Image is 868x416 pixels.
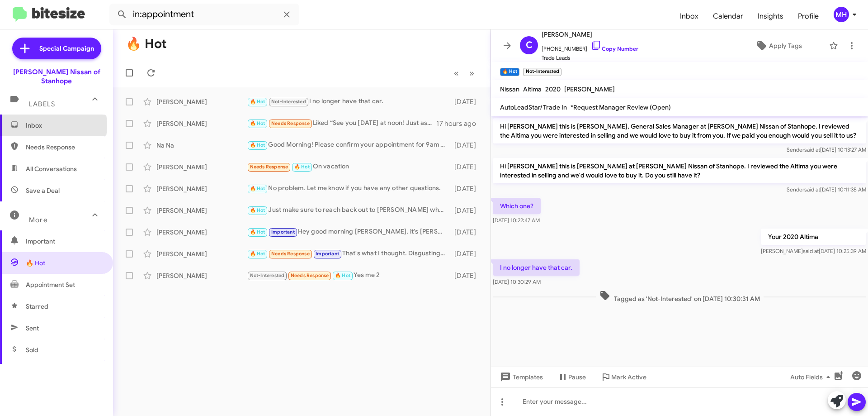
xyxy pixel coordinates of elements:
p: Hi [PERSON_NAME] this is [PERSON_NAME], General Sales Manager at [PERSON_NAME] Nissan of Stanhope... [493,118,866,143]
span: Labels [29,100,55,108]
div: I no longer have that car. [247,96,450,107]
span: 🔥 Hot [250,120,265,126]
div: [PERSON_NAME] [156,97,247,106]
span: Save a Deal [26,186,60,195]
span: Needs Response [26,143,103,152]
span: said at [803,248,819,254]
span: Needs Response [291,273,329,278]
div: On vacation [247,162,450,172]
span: 🔥 Hot [250,251,265,257]
span: C [526,38,533,53]
span: 2020 [545,85,561,93]
span: Special Campaign [39,44,94,53]
span: 🔥 Hot [250,99,265,105]
span: Sent [26,324,39,333]
div: That's what I thought. Disgusting Service Would never do biz with [PERSON_NAME] dealerships again [247,249,450,259]
span: Starred [26,302,48,311]
input: Search [109,4,299,25]
div: [PERSON_NAME] [156,119,247,128]
button: Next [464,64,480,82]
a: Inbox [673,3,706,29]
span: [DATE] 10:30:29 AM [493,278,541,285]
div: [DATE] [450,271,483,280]
a: Profile [791,3,826,29]
nav: Page navigation example [449,64,480,82]
p: Which one? [493,198,541,214]
p: I no longer have that car. [493,259,580,276]
button: MH [826,7,858,22]
span: 🔥 Hot [294,164,310,170]
div: [DATE] [450,249,483,258]
div: [PERSON_NAME] [156,163,247,172]
div: [DATE] [450,97,483,106]
span: Appointment Set [26,280,75,289]
div: [DATE] [450,141,483,150]
span: Important [316,251,339,257]
span: Templates [498,369,543,385]
p: Your 2020 Altima [761,229,866,245]
span: Not-Interested [271,99,306,105]
span: [PERSON_NAME] [564,85,615,93]
div: [PERSON_NAME] [156,206,247,215]
span: Trade Leads [542,53,638,62]
a: Special Campaign [12,38,101,59]
div: [PERSON_NAME] [156,271,247,280]
button: Mark Active [593,369,654,385]
small: 🔥 Hot [500,68,519,76]
a: Calendar [706,3,750,29]
span: Important [26,237,103,246]
span: Important [271,229,295,235]
a: Copy Number [591,45,638,52]
span: Tagged as 'Not-Interested' on [DATE] 10:30:31 AM [596,290,764,303]
span: Auto Fields [790,369,834,385]
span: 🔥 Hot [250,186,265,191]
span: [DATE] 10:22:47 AM [493,217,540,224]
small: Not-Interested [523,68,561,76]
span: 🔥 Hot [26,258,45,268]
div: 17 hours ago [436,119,483,128]
span: AutoLeadStar/Trade In [500,103,567,111]
a: Insights [750,3,791,29]
span: All Conversations [26,164,77,173]
button: Templates [491,369,550,385]
span: said at [804,186,820,193]
span: Not-Interested [250,273,285,278]
span: Sender [DATE] 10:11:35 AM [787,186,866,193]
button: Apply Tags [732,38,825,54]
span: 🔥 Hot [250,142,265,148]
span: 🔥 Hot [250,229,265,235]
span: [PHONE_NUMBER] [542,40,638,53]
div: Just make sure to reach back out to [PERSON_NAME] when you're ready. I'm sure he went over a bunc... [247,205,450,215]
span: [PERSON_NAME] [542,29,638,40]
button: Previous [448,64,464,82]
div: [PERSON_NAME] [156,249,247,258]
span: Inbox [26,121,103,130]
h1: 🔥 Hot [126,37,167,51]
div: Liked “See you [DATE] at noon! Just ask for me, [PERSON_NAME] soon as you get here.” [247,118,436,129]
span: Sender [DATE] 10:13:27 AM [787,146,866,153]
span: « [454,67,459,79]
div: No problem. Let me know if you have any other questions. [247,183,450,194]
div: [PERSON_NAME] [156,184,247,193]
span: *Request Manager Review (Open) [571,103,671,111]
div: [PERSON_NAME] [156,228,247,237]
button: Pause [550,369,593,385]
span: Pause [568,369,586,385]
span: Apply Tags [769,38,802,54]
div: Good Morning! Please confirm your appointment for 9am [DATE] at [PERSON_NAME] Nissan. Please ask ... [247,140,450,150]
div: [DATE] [450,163,483,172]
span: More [29,216,47,224]
span: Altima [523,85,542,93]
span: Nissan [500,85,519,93]
span: 🔥 Hot [335,273,350,278]
span: Mark Active [611,369,646,385]
span: said at [804,146,820,153]
div: [DATE] [450,184,483,193]
button: Auto Fields [783,369,841,385]
div: MH [834,7,849,22]
p: Hi [PERSON_NAME] this is [PERSON_NAME] at [PERSON_NAME] Nissan of Stanhope. I reviewed the Altima... [493,158,866,183]
span: Needs Response [250,164,288,170]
